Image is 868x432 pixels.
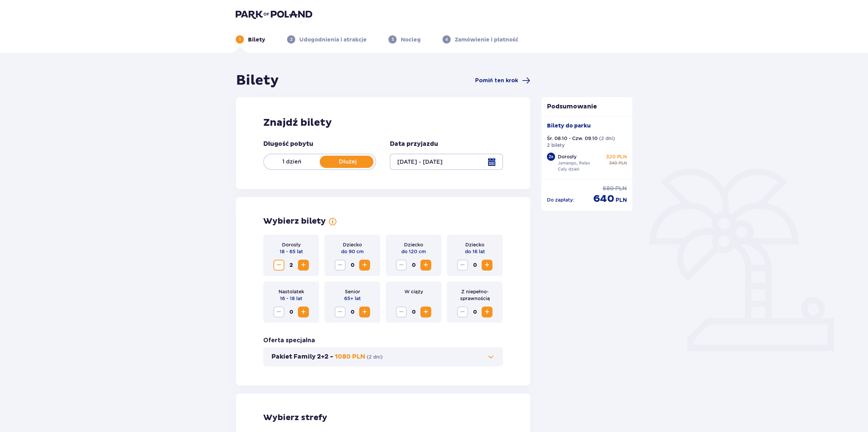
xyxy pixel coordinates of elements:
p: 1080 PLN [335,353,365,361]
span: 0 [469,260,480,271]
p: Data przyjazdu [390,140,438,148]
p: Bilety [248,36,265,44]
p: Nocleg [401,36,421,44]
p: Dorosły [558,153,577,160]
h2: Znajdź bilety [263,116,503,129]
span: 2 [286,260,297,271]
p: Dziecko [343,241,362,248]
button: Zmniejsz [396,260,407,271]
button: Zwiększ [420,260,431,271]
span: 0 [286,307,297,317]
p: 1 dzień [264,158,320,166]
button: Zmniejsz [335,307,346,317]
p: Dłużej [320,158,375,166]
button: Zwiększ [420,307,431,317]
button: Zwiększ [298,260,309,271]
button: Zmniejsz [335,260,346,271]
p: Udogodnienia i atrakcje [299,36,367,44]
span: PLN [619,160,627,166]
p: Bilety do parku [547,122,591,129]
p: do 90 cm [341,248,364,255]
p: 18 - 65 lat [280,248,303,255]
p: Długość pobytu [263,140,313,148]
p: Nastolatek [279,288,304,295]
h3: Oferta specjalna [263,336,315,345]
span: 680 [603,185,614,192]
button: Zwiększ [482,307,493,317]
p: Dorosły [282,241,301,248]
div: 3Nocleg [388,35,421,44]
p: Podsumowanie [541,103,633,111]
span: 340 [609,160,617,166]
p: 4 [445,36,448,42]
button: Zmniejsz [396,307,407,317]
p: Senior [345,288,360,295]
p: do 120 cm [401,248,426,255]
p: 1 [239,36,241,42]
div: 2 x [547,153,555,161]
p: 65+ lat [344,295,361,302]
button: Pakiet Family 2+2 -1080 PLN(2 dni) [271,353,495,361]
p: Zamówienie i płatność [455,36,518,44]
button: Zmniejsz [457,260,468,271]
button: Zwiększ [298,307,309,317]
p: 3 [391,36,394,42]
p: 2 bilety [547,142,565,149]
p: do 16 lat [465,248,485,255]
div: 4Zamówienie i płatność [443,35,518,44]
p: 16 - 18 lat [280,295,302,302]
p: W ciąży [404,288,423,295]
span: PLN [615,185,627,192]
h1: Bilety [236,72,279,89]
button: Zwiększ [359,307,370,317]
button: Zwiększ [359,260,370,271]
p: ( 2 dni ) [599,135,615,142]
p: Z niepełno­sprawnością [452,288,497,302]
span: 0 [408,260,419,271]
h2: Wybierz bilety [263,216,326,226]
button: Zmniejsz [273,260,284,271]
a: Pomiń ten krok [475,76,530,85]
p: 320 PLN [606,153,627,160]
p: Do zapłaty : [547,196,574,203]
button: Zmniejsz [457,307,468,317]
p: Pakiet Family 2+2 - [271,353,333,361]
span: PLN [616,196,627,204]
span: 640 [593,192,614,205]
button: Zwiększ [482,260,493,271]
img: Park of Poland logo [236,10,312,19]
div: 1Bilety [236,35,265,44]
span: 0 [347,260,358,271]
span: 0 [469,307,480,317]
p: ( 2 dni ) [367,353,383,360]
h2: Wybierz strefy [263,413,503,423]
p: 2 [290,36,293,42]
p: Dziecko [465,241,484,248]
p: Cały dzień [558,166,579,172]
span: 0 [347,307,358,317]
p: Dziecko [404,241,423,248]
p: Śr. 08.10 - Czw. 09.10 [547,135,598,142]
button: Zmniejsz [273,307,284,317]
div: 2Udogodnienia i atrakcje [287,35,367,44]
span: Pomiń ten krok [475,77,518,84]
p: Jamango, Relax [558,160,590,166]
span: 0 [408,307,419,317]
